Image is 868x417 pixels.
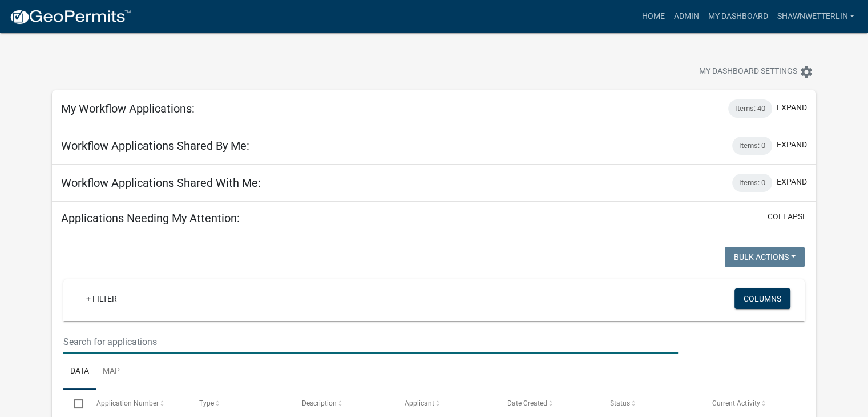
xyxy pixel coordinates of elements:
[393,390,496,417] datatable-header-cell: Applicant
[800,65,813,79] i: settings
[690,61,822,83] button: My Dashboard Settingssettings
[712,399,760,407] span: Current Activity
[188,390,290,417] datatable-header-cell: Type
[768,211,807,223] button: collapse
[61,211,240,225] h5: Applications Needing My Attention:
[732,137,772,155] div: Items: 0
[290,390,393,417] datatable-header-cell: Description
[777,176,807,188] button: expand
[63,390,85,417] datatable-header-cell: Select
[61,102,195,115] h5: My Workflow Applications:
[404,399,434,407] span: Applicant
[61,139,249,153] h5: Workflow Applications Shared By Me:
[669,6,703,27] a: Admin
[637,6,669,27] a: Home
[63,354,96,390] a: Data
[61,176,261,190] h5: Workflow Applications Shared With Me:
[96,354,127,390] a: Map
[777,139,807,151] button: expand
[199,399,214,407] span: Type
[507,399,547,407] span: Date Created
[734,288,790,309] button: Columns
[609,399,629,407] span: Status
[77,288,126,309] a: + Filter
[732,174,772,192] div: Items: 0
[496,390,599,417] datatable-header-cell: Date Created
[85,390,188,417] datatable-header-cell: Application Number
[699,65,797,79] span: My Dashboard Settings
[96,399,159,407] span: Application Number
[725,247,805,267] button: Bulk Actions
[772,6,859,27] a: ShawnWetterlin
[302,399,337,407] span: Description
[599,390,701,417] datatable-header-cell: Status
[777,102,807,114] button: expand
[728,99,772,118] div: Items: 40
[63,330,678,354] input: Search for applications
[701,390,804,417] datatable-header-cell: Current Activity
[703,6,772,27] a: My Dashboard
